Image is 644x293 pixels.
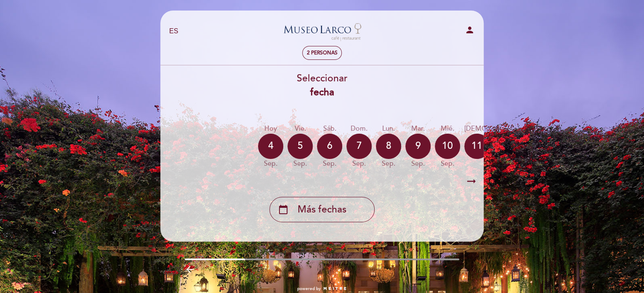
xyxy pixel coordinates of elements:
img: MEITRE [323,287,347,291]
div: sáb. [317,124,342,134]
div: sep. [317,159,342,169]
div: 9 [405,134,431,159]
div: 6 [317,134,342,159]
i: arrow_right_alt [465,172,478,191]
div: [DEMOGRAPHIC_DATA]. [464,124,540,134]
i: person [465,25,475,35]
div: sep. [376,159,401,169]
a: Museo [GEOGRAPHIC_DATA] - Restaurant [269,20,375,43]
div: sep. [287,159,313,169]
div: dom. [346,124,372,134]
div: 8 [376,134,401,159]
i: arrow_backward [185,264,195,274]
div: sep. [405,159,431,169]
div: 11 [464,134,490,159]
div: Hoy [258,124,283,134]
div: mar. [405,124,431,134]
div: sep. [464,159,540,169]
div: Seleccionar [160,72,484,99]
div: sep. [258,159,283,169]
button: person [465,25,475,38]
b: fecha [310,86,334,98]
div: mié. [435,124,460,134]
span: Más fechas [298,203,346,217]
div: 5 [287,134,313,159]
div: sep. [435,159,460,169]
span: powered by [297,286,321,292]
div: 4 [258,134,283,159]
a: powered by [297,286,347,292]
i: calendar_today [278,202,288,217]
span: 2 personas [307,50,338,56]
div: vie. [287,124,313,134]
div: 10 [435,134,460,159]
div: 7 [346,134,372,159]
div: sep. [346,159,372,169]
div: lun. [376,124,401,134]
